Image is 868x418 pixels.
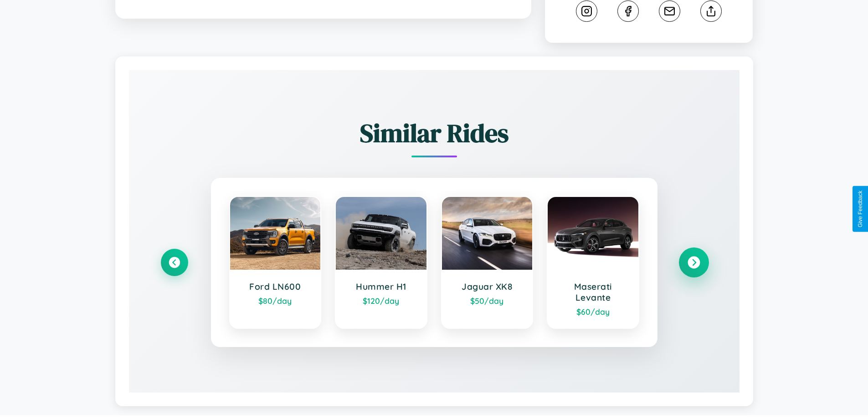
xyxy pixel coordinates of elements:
[441,196,534,329] a: Jaguar XK8$50/day
[451,281,524,292] h3: Jaguar XK8
[229,196,322,329] a: Ford LN600$80/day
[335,196,427,329] a: Hummer H1$120/day
[239,281,312,292] h3: Ford LN600
[557,307,629,317] div: $ 60 /day
[345,296,417,306] div: $ 120 /day
[239,296,312,306] div: $ 80 /day
[161,116,708,151] h2: Similar Rides
[451,296,524,306] div: $ 50 /day
[547,196,639,329] a: Maserati Levante$60/day
[857,191,863,227] div: Give Feedback
[345,281,417,292] h3: Hummer H1
[557,281,629,303] h3: Maserati Levante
